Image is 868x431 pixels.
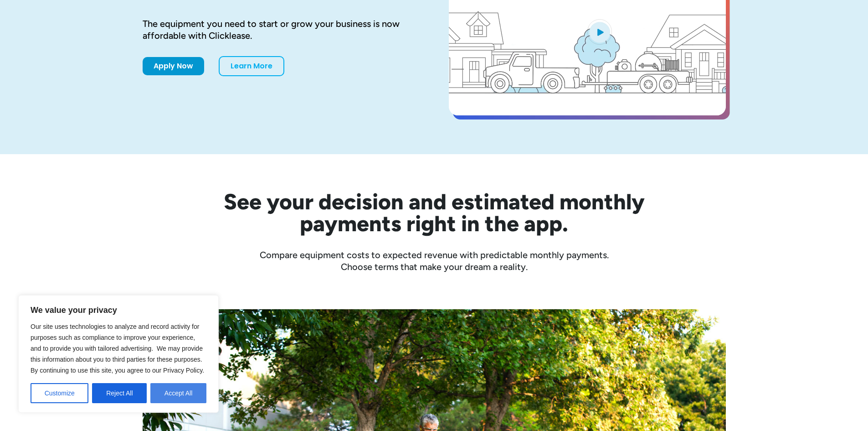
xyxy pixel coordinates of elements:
p: We value your privacy [31,305,206,316]
span: Our site uses technologies to analyze and record activity for purposes such as compliance to impr... [31,323,204,374]
img: Blue play button logo on a light blue circular background [587,19,612,45]
div: We value your privacy [18,295,219,413]
div: Compare equipment costs to expected revenue with predictable monthly payments. Choose terms that ... [143,249,726,273]
button: Accept All [150,383,206,403]
a: Apply Now [143,57,204,75]
div: The equipment you need to start or grow your business is now affordable with Clicklease. [143,18,420,42]
button: Reject All [92,383,147,403]
h2: See your decision and estimated monthly payments right in the app. [179,191,689,234]
a: Learn More [219,56,284,76]
button: Customize [31,383,88,403]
